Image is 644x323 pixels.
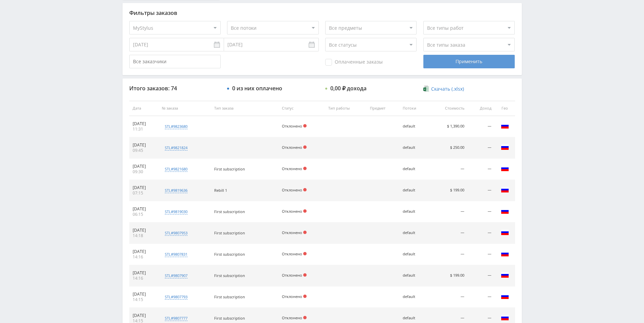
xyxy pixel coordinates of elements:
td: — [468,265,495,286]
input: Use the arrow keys to pick a date [129,38,224,51]
div: [DATE] [133,313,155,318]
div: [DATE] [133,228,155,233]
span: Отклонено [282,209,302,214]
td: — [468,286,495,308]
span: Скачать (.xlsx) [431,86,464,92]
span: First subscription [214,273,245,278]
th: № заказа [158,101,211,116]
div: [DATE] [133,121,155,126]
span: First subscription [214,166,245,171]
span: Отклонен [303,295,307,298]
div: [DATE] [133,185,155,190]
div: 11:31 [133,126,155,132]
div: 09:45 [133,148,155,153]
span: First subscription [214,209,245,214]
span: Отклонено [282,187,302,192]
span: Отклонено [282,230,302,235]
span: Отклонен [303,252,307,255]
td: — [468,244,495,265]
th: Гео [495,101,515,116]
th: Тип работы [325,101,366,116]
div: [DATE] [133,270,155,276]
div: [DATE] [133,292,155,297]
img: rus.png [501,207,509,215]
div: stl#9807953 [165,230,187,236]
img: xlsx [423,85,429,92]
th: Предмет [367,101,399,116]
div: default [403,188,426,192]
td: $ 199.00 [429,180,468,201]
div: Применить [423,55,515,68]
span: Отклонен [303,124,307,128]
div: default [403,124,426,129]
th: Стоимость [429,101,468,116]
div: 09:30 [133,169,155,175]
th: Доход [468,101,495,116]
div: Итого заказов: 74 [129,85,221,91]
td: — [429,201,468,223]
div: stl#9807777 [165,316,187,321]
span: Отклонено [282,166,302,171]
span: Отклонено [282,273,302,278]
span: Отклонено [282,123,302,129]
div: 14:15 [133,297,155,302]
th: Статус [279,101,325,116]
span: First subscription [214,294,245,299]
td: $ 250.00 [429,137,468,159]
div: [DATE] [133,206,155,212]
a: Скачать (.xlsx) [423,86,464,92]
div: stl#9821824 [165,145,187,151]
div: 0,00 ₽ дохода [330,85,367,91]
div: default [403,295,426,299]
td: $ 1,390.00 [429,116,468,137]
span: Отклонено [282,294,302,299]
span: Rebill 1 [214,188,227,193]
div: default [403,145,426,150]
span: Отклонен [303,231,307,234]
span: First subscription [214,252,245,257]
img: rus.png [501,271,509,279]
span: Отклонен [303,316,307,319]
div: default [403,231,426,235]
td: — [429,223,468,244]
img: rus.png [501,122,509,130]
img: rus.png [501,164,509,172]
th: Потоки [399,101,429,116]
span: Отклонен [303,273,307,277]
div: 14:16 [133,276,155,281]
td: — [468,223,495,244]
div: stl#9821680 [165,166,187,172]
span: Отклонено [282,145,302,150]
div: stl#9823680 [165,124,187,129]
td: — [468,137,495,159]
div: [DATE] [133,249,155,254]
span: Отклонен [303,167,307,170]
div: 0 из них оплачено [232,85,282,91]
td: — [468,159,495,180]
span: Оплаченные заказы [325,59,383,66]
img: rus.png [501,228,509,236]
td: — [429,159,468,180]
td: — [468,116,495,137]
td: — [468,180,495,201]
div: [DATE] [133,164,155,169]
img: rus.png [501,143,509,151]
span: Отклонено [282,315,302,320]
div: default [403,316,426,320]
div: default [403,167,426,171]
div: stl#9819636 [165,188,187,193]
th: Тип заказа [211,101,279,116]
div: 07:15 [133,190,155,196]
img: rus.png [501,186,509,194]
div: default [403,273,426,278]
span: Отклонен [303,209,307,213]
img: rus.png [501,292,509,300]
span: First subscription [214,316,245,321]
div: 06:15 [133,212,155,217]
div: stl#9819030 [165,209,187,214]
td: — [468,201,495,223]
div: 14:16 [133,254,155,260]
div: Фильтры заказов [129,10,515,16]
div: default [403,252,426,256]
th: Дата [129,101,159,116]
